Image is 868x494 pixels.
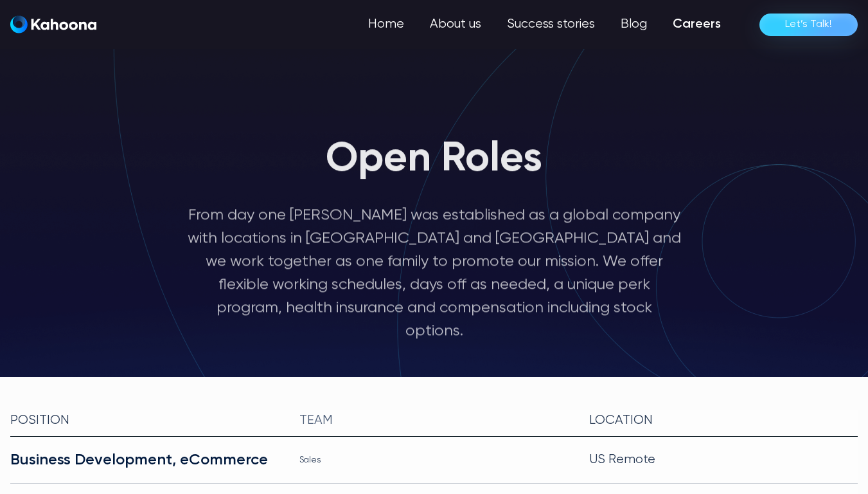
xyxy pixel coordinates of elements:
div: Sales [299,450,568,470]
a: Success stories [494,12,608,37]
a: Blog [608,12,660,37]
a: About us [417,12,494,37]
a: Business Development, eCommerceSalesUS Remote [10,437,858,484]
p: From day one [PERSON_NAME] was established as a global company with locations in [GEOGRAPHIC_DATA... [188,204,681,343]
img: Kahoona logo white [10,15,96,33]
div: Business Development, eCommerce [10,450,279,470]
a: Let’s Talk! [759,14,858,36]
div: US Remote [589,450,858,470]
div: team [299,410,568,431]
a: Careers [660,12,734,37]
a: Home [355,12,417,37]
a: home [10,15,96,34]
div: Let’s Talk! [785,14,832,35]
div: Position [10,410,279,431]
h1: Open Roles [326,137,542,182]
div: Location [589,410,858,431]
